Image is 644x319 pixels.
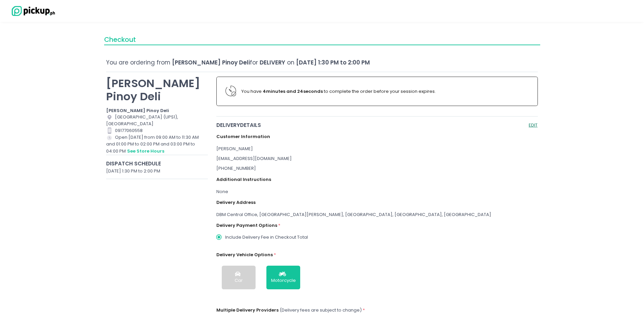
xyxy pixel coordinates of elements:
label: Multiple Delivery Providers [216,307,279,314]
label: Delivery Vehicle Options [216,251,273,258]
label: Customer Information [216,133,270,140]
b: 4 minutes and 24 seconds [263,88,323,95]
span: delivery Details [216,121,527,129]
div: DBM Central Office, [GEOGRAPHIC_DATA][PERSON_NAME], [GEOGRAPHIC_DATA], [GEOGRAPHIC_DATA], [GEOGRA... [216,211,538,218]
div: Checkout [104,35,540,45]
label: Additional Instructions [216,176,271,183]
div: Open [DATE] from 09:00 AM to 11:30 AM and 01:00 PM to 02:00 PM and 03:00 PM to 04:00 PM [106,134,208,155]
img: logo [8,5,56,17]
b: [PERSON_NAME] Pinoy Deli [106,107,169,114]
div: [PERSON_NAME] [216,145,538,152]
div: Dispatch Schedule [106,160,208,167]
div: You are ordering from for on [106,58,538,67]
button: Car [222,266,256,289]
div: Motorcycle [271,277,296,284]
span: [DATE] 1:30 PM to 2:00 PM [296,58,370,67]
div: [DATE] 1:30 PM to 2:00 PM [106,168,208,175]
div: [EMAIL_ADDRESS][DOMAIN_NAME] [216,155,538,162]
div: [PHONE_NUMBER] [216,165,538,172]
div: None [216,188,538,195]
span: Include Delivery Fee in Checkout Total [225,234,308,241]
p: [PERSON_NAME] Pinoy Deli [106,77,208,103]
div: You have to complete the order before your session expires. [241,88,529,95]
div: [GEOGRAPHIC_DATA] (UPS1), [GEOGRAPHIC_DATA] [106,114,208,127]
span: Delivery [260,58,285,67]
button: see store hours [127,148,165,155]
label: Delivery Payment Options [216,222,277,229]
button: EDIT [528,121,538,129]
label: Delivery Address [216,199,256,206]
div: Car [235,277,243,284]
div: 09177060558 [106,127,208,134]
span: [PERSON_NAME] Pinoy Deli [172,58,250,67]
button: Motorcycle [266,266,300,289]
span: (Delivery fees are subject to change) [280,307,362,313]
